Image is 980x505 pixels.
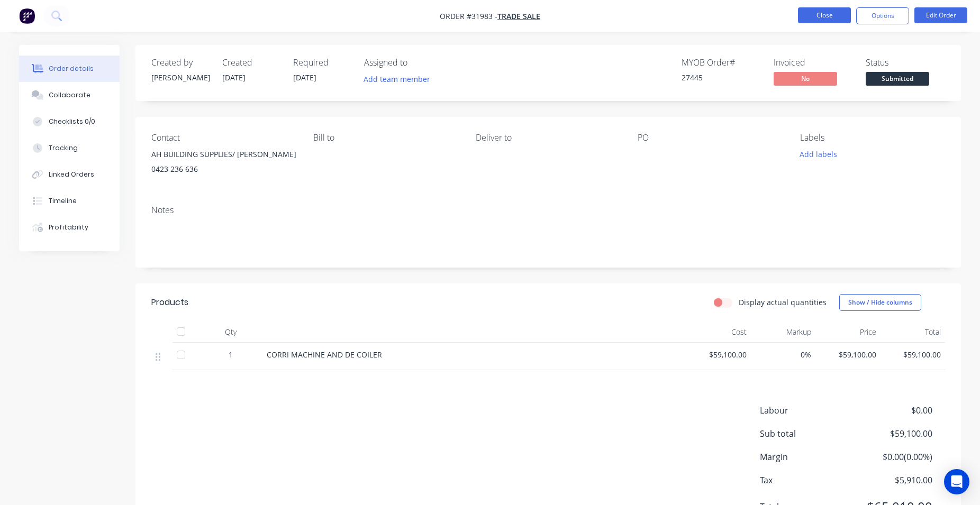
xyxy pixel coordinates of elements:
div: Products [151,296,188,309]
span: $5,910.00 [854,474,932,486]
div: Price [815,322,881,343]
button: Linked Orders [19,161,120,188]
span: CORRI MACHINE AND DE COILER [267,350,382,360]
div: Checklists 0/0 [49,117,95,126]
div: Order details [49,64,94,74]
button: Profitability [19,214,120,241]
button: Add team member [358,72,436,86]
span: [DATE] [293,72,316,82]
button: Collaborate [19,82,120,108]
button: Close [798,7,851,23]
span: [DATE] [222,72,246,82]
div: 0423 236 636 [151,162,296,177]
div: Bill to [313,133,458,143]
div: AH BUILDING SUPPLIES/ [PERSON_NAME]0423 236 636 [151,147,296,181]
div: Tracking [49,143,78,153]
div: Notes [151,205,945,215]
img: Factory [19,8,35,24]
button: Tracking [19,135,120,161]
div: AH BUILDING SUPPLIES/ [PERSON_NAME] [151,147,296,162]
div: Linked Orders [49,170,94,179]
div: Cost [686,322,751,343]
span: 0% [755,349,812,360]
div: Qty [199,322,262,343]
button: Options [856,7,909,24]
span: $59,100.00 [820,349,876,360]
button: Timeline [19,188,120,214]
div: MYOB Order # [682,58,761,68]
span: Labour [760,404,854,417]
span: $0.00 [854,404,932,417]
button: Order details [19,56,120,82]
div: Created by [151,58,210,68]
div: Open Intercom Messenger [944,469,969,494]
div: [PERSON_NAME] [151,72,210,83]
div: Labels [800,133,945,143]
span: Submitted [866,72,929,85]
span: 1 [229,349,233,360]
div: Deliver to [476,133,621,143]
button: Submitted [866,72,929,88]
div: Markup [751,322,816,343]
span: No [774,72,837,85]
div: PO [638,133,783,143]
div: Assigned to [364,58,470,68]
div: Profitability [49,223,88,232]
div: Collaborate [49,90,90,100]
div: 27445 [682,72,761,83]
span: Tax [760,474,854,486]
div: Contact [151,133,296,143]
span: Margin [760,451,854,463]
a: TRADE SALE [497,11,540,21]
button: Checklists 0/0 [19,108,120,135]
div: Total [881,322,946,343]
label: Display actual quantities [739,297,827,308]
div: Status [866,58,945,68]
button: Add labels [794,147,842,161]
div: Created [222,58,280,68]
div: Required [293,58,351,68]
button: Edit Order [914,7,967,23]
button: Add team member [364,72,436,86]
div: Timeline [49,196,77,206]
span: Sub total [760,427,854,440]
span: $59,100.00 [690,349,747,360]
span: $0.00 ( 0.00 %) [854,451,932,463]
div: Invoiced [774,58,853,68]
span: Order #31983 - [440,11,497,21]
button: Show / Hide columns [839,294,921,311]
span: $59,100.00 [854,427,932,440]
span: $59,100.00 [885,349,941,360]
